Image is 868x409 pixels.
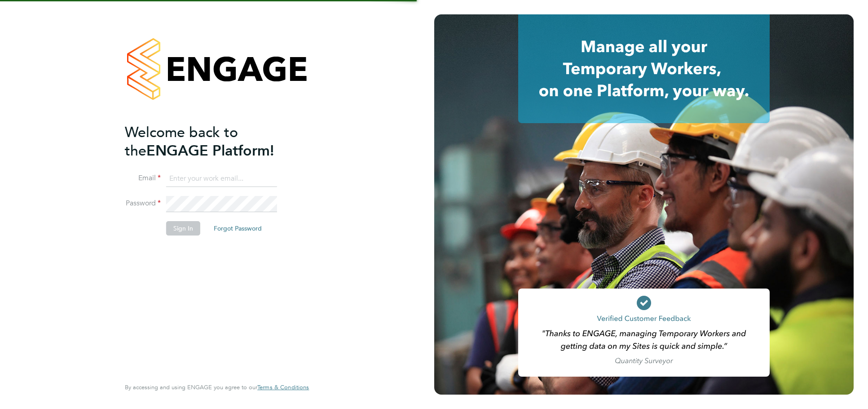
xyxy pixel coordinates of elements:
a: Terms & Conditions [257,384,309,391]
label: Password [125,199,161,208]
button: Forgot Password [207,221,269,236]
span: Welcome back to the [125,124,238,160]
label: Email [125,173,161,183]
input: Enter your work email... [166,171,277,187]
h2: ENGAGE Platform! [125,123,300,160]
span: By accessing and using ENGAGE you agree to our [125,383,309,391]
button: Sign In [166,221,200,236]
span: Terms & Conditions [257,383,309,391]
